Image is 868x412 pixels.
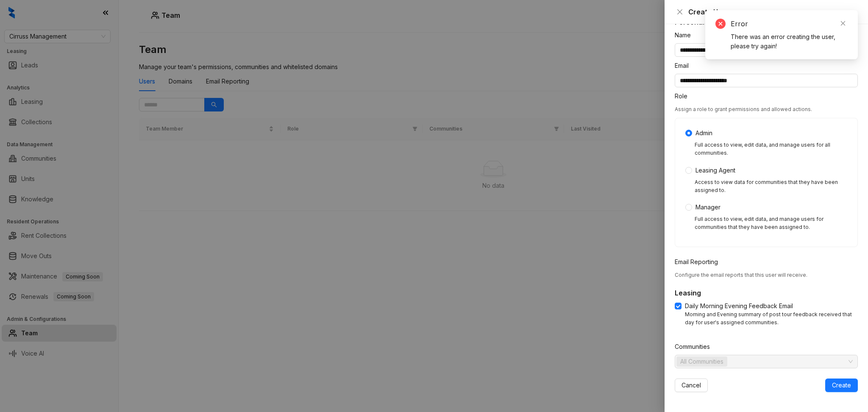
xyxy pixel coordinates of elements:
div: Full access to view, edit data, and manage users for communities that they have been assigned to. [695,215,847,231]
h5: Leasing [675,288,858,298]
div: There was an error creating the user, please try again! [731,32,848,51]
a: Close [838,19,848,28]
label: Email Reporting [675,257,723,267]
button: Close [675,7,685,17]
label: Role [675,92,693,101]
div: Create User [688,7,858,17]
span: Configure the email reports that this user will receive. [675,272,807,278]
span: close [840,20,846,26]
span: Assign a role to grant permissions and allowed actions. [675,106,812,112]
input: Email [675,74,858,87]
button: Cancel [675,379,708,392]
span: Leasing Agent [692,166,739,175]
span: Cancel [682,381,701,390]
label: Communities [675,342,715,351]
span: Manager [692,203,724,212]
span: All Communities [676,356,727,367]
div: Morning and Evening summary of post tour feedback received that day for user's assigned communities. [685,311,858,327]
span: close [676,8,683,15]
label: Email [675,61,694,70]
input: Name [675,43,858,57]
div: Error [731,19,848,29]
span: close-circle [715,19,726,29]
button: Create [825,379,858,392]
span: Daily Morning Evening Feedback Email [682,301,796,311]
span: All Communities [680,357,723,366]
label: Name [675,31,696,40]
div: Full access to view, edit data, and manage users for all communities. [695,141,847,157]
span: Admin [692,128,716,138]
span: Create [832,381,851,390]
div: Access to view data for communities that they have been assigned to. [695,178,847,195]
